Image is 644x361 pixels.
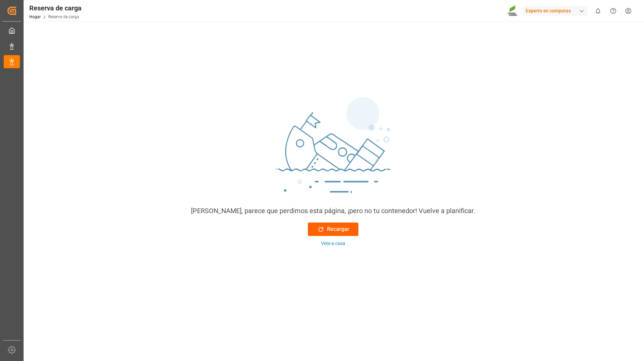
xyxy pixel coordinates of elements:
[29,14,41,19] a: Hogar
[327,225,349,233] font: Recargar
[508,5,518,17] img: Screenshot%202023-09-29%20at%2010.02.21.png_1712312052.png
[606,3,621,18] button: Centro de ayuda
[590,3,606,18] button: mostrar 0 notificaciones nuevas
[308,223,358,236] button: Recargar
[232,94,434,206] img: sinking_ship.png
[523,4,590,17] button: Experto en compotas
[526,7,571,14] font: Experto en compotas
[191,206,475,216] div: [PERSON_NAME], parece que perdimos esta página, ¡pero no tu contenedor! Vuelve a planificar.
[308,240,358,247] button: Vete a casa
[321,240,345,247] div: Vete a casa
[29,3,82,13] div: Reserva de carga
